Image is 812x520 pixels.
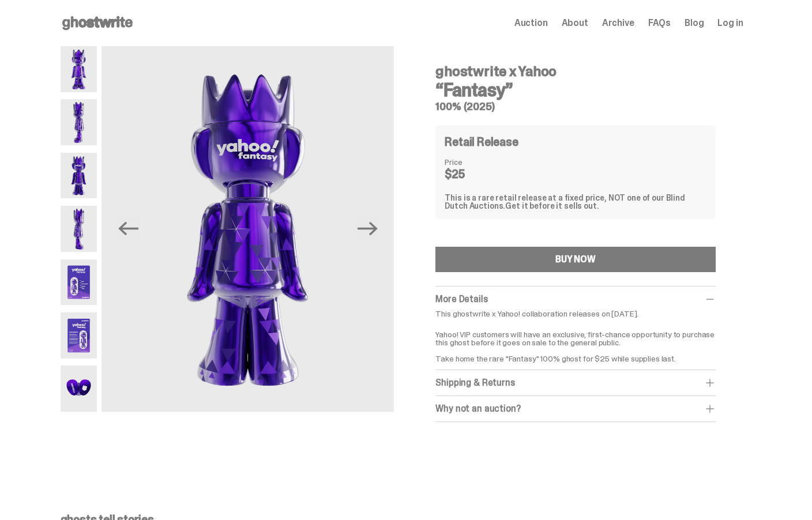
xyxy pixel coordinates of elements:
a: Blog [685,18,704,28]
dt: Price [445,158,502,166]
h4: Retail Release [445,136,518,148]
img: Yahoo-HG---7.png [61,365,97,412]
div: Shipping & Returns [435,377,715,389]
a: Log in [717,18,743,28]
button: BUY NOW [435,247,715,272]
button: Next [355,216,380,242]
a: FAQs [648,18,671,28]
a: About [562,18,588,28]
img: Yahoo-HG---6.png [61,312,97,359]
img: Yahoo-HG---1.png [61,46,97,92]
img: Yahoo-HG---3.png [61,153,97,199]
h5: 100% (2025) [435,101,715,112]
h3: “Fantasy” [435,81,715,99]
div: Why not an auction? [435,403,715,415]
div: This is a rare retail release at a fixed price, NOT one of our Blind Dutch Auctions. [445,194,706,210]
span: Get it before it sells out. [505,201,599,211]
img: Yahoo-HG---5.png [61,259,97,306]
img: Yahoo-HG---4.png [61,206,97,252]
h4: ghostwrite x Yahoo [435,65,715,78]
p: This ghostwrite x Yahoo! collaboration releases on [DATE]. [435,310,715,318]
p: Yahoo! VIP customers will have an exclusive, first-chance opportunity to purchase this ghost befo... [435,322,715,363]
img: Yahoo-HG---2.png [61,99,97,145]
button: Previous [115,216,141,242]
div: BUY NOW [555,255,596,264]
a: Auction [514,18,548,28]
span: More Details [435,293,487,305]
dd: $25 [445,168,502,180]
a: Archive [602,18,634,28]
img: Yahoo-HG---3.png [101,46,394,412]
